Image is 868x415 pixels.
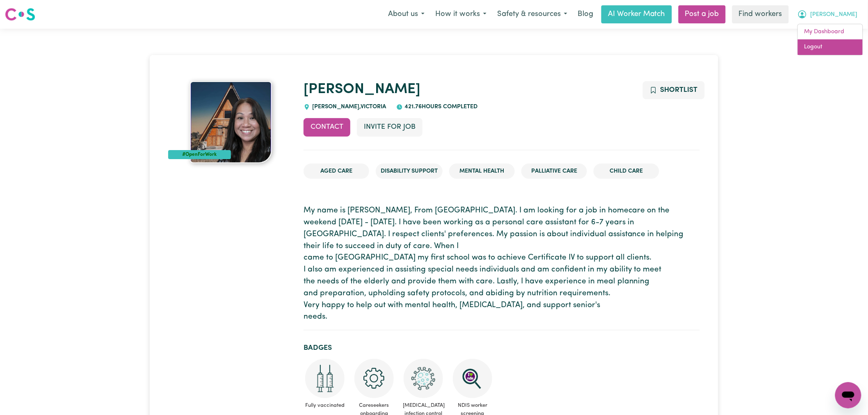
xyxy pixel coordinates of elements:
[5,5,35,24] a: Careseekers logo
[594,164,659,179] li: Child care
[304,118,350,136] button: Contact
[835,382,861,408] iframe: Button to launch messaging window
[601,5,672,23] a: AI Worker Match
[492,6,573,23] button: Safety & resources
[449,164,515,179] li: Mental Health
[798,39,863,55] a: Logout
[190,81,272,163] img: Sara
[798,24,863,40] a: My Dashboard
[797,24,863,55] div: My Account
[521,164,587,179] li: Palliative care
[660,87,698,93] span: Shortlist
[354,359,394,398] img: CS Academy: Careseekers Onboarding course completed
[304,344,700,352] h2: Badges
[357,118,423,136] button: Invite for Job
[678,5,726,23] a: Post a job
[5,7,35,22] img: Careseekers logo
[304,398,346,413] span: Fully vaccinated
[643,81,705,99] button: Add to shortlist
[383,6,430,23] button: About us
[792,6,863,23] button: My Account
[304,205,700,323] p: My name is [PERSON_NAME], From [GEOGRAPHIC_DATA]. I am looking for a job in homecare on the weeke...
[304,164,369,179] li: Aged Care
[573,5,598,23] a: Blog
[168,81,294,163] a: Sara 's profile picture'#OpenForWork
[811,10,858,19] span: [PERSON_NAME]
[376,164,443,179] li: Disability Support
[403,104,478,110] span: 421.76 hours completed
[453,359,492,398] img: NDIS Worker Screening Verified
[168,150,231,159] div: #OpenForWork
[430,6,492,23] button: How it works
[732,5,789,23] a: Find workers
[404,359,443,398] img: CS Academy: COVID-19 Infection Control Training course completed
[305,359,345,398] img: Care and support worker has received 2 doses of COVID-19 vaccine
[304,82,420,97] a: [PERSON_NAME]
[310,104,386,110] span: [PERSON_NAME] , Victoria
